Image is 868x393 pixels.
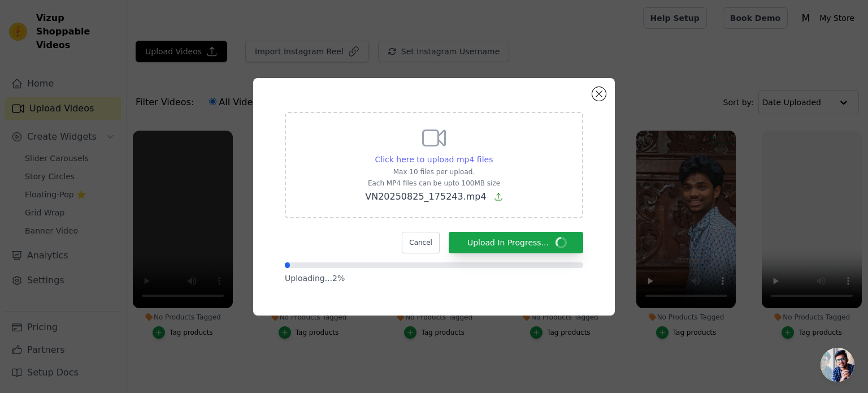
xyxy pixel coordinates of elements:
[365,179,503,188] p: Each MP4 files can be upto 100MB size
[365,191,486,202] span: VN20250825_175243.mp4
[821,348,854,382] a: Open chat
[449,232,583,253] button: Upload In Progress...
[402,232,440,253] button: Cancel
[365,167,503,176] p: Max 10 files per upload.
[285,273,583,284] p: Uploading... 2 %
[375,155,493,164] span: Click here to upload mp4 files
[592,87,606,101] button: Close modal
